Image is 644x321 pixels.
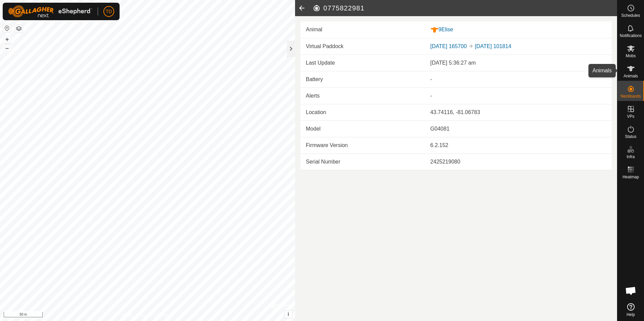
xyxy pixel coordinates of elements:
[625,135,636,139] span: Status
[621,13,640,17] span: Schedules
[430,43,467,49] a: [DATE] 165700
[622,175,639,179] span: Heatmap
[300,22,425,38] td: Animal
[627,114,634,118] span: VPs
[425,87,612,104] td: -
[288,311,289,317] span: i
[430,75,606,83] div: -
[3,35,11,43] button: +
[106,8,112,15] span: TD
[430,141,606,149] div: 6.2.152
[626,313,635,317] span: Help
[3,44,11,52] button: –
[300,38,425,55] td: Virtual Paddock
[468,43,474,49] img: to
[300,153,425,170] td: Serial Number
[300,55,425,71] td: Last Update
[300,137,425,153] td: Firmware Version
[15,25,23,33] button: Map Layers
[300,71,425,87] td: Battery
[621,281,641,301] a: Open chat
[430,125,606,133] div: G04081
[3,24,11,32] button: Reset Map
[620,94,641,98] span: Neckbands
[300,104,425,120] td: Location
[8,5,92,17] img: Gallagher Logo
[475,43,511,49] a: [DATE] 101814
[430,26,606,34] div: 9Elise
[285,311,292,318] button: i
[430,158,606,166] div: 2425219080
[300,87,425,104] td: Alerts
[300,120,425,137] td: Model
[620,34,642,38] span: Notifications
[430,59,606,67] div: [DATE] 5:36:27 am
[623,74,638,78] span: Animals
[626,54,636,58] span: Mobs
[313,4,617,12] h2: 0775822981
[626,155,635,159] span: Infra
[617,300,644,319] a: Help
[154,312,174,318] a: Contact Us
[430,108,606,116] div: 43.74116, -81.06783
[121,312,146,318] a: Privacy Policy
